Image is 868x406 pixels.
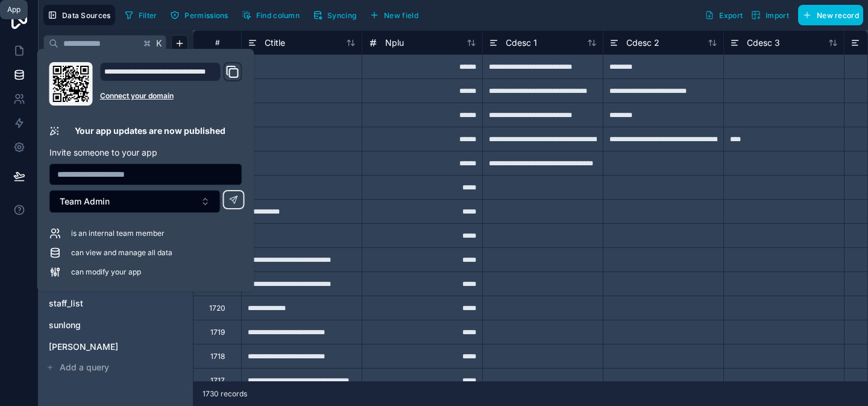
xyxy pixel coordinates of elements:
[265,37,285,49] span: Ctitle
[49,297,83,309] span: staff_list
[120,6,162,24] button: Filter
[43,359,188,376] button: Add a query
[71,229,165,238] span: is an internal team member
[100,91,242,101] a: Connect your domain
[626,37,659,49] span: Cdesc 2
[71,248,172,258] span: can view and manage all data
[203,389,247,399] span: 1730 records
[184,11,228,20] span: Permissions
[365,6,423,24] button: New field
[203,38,232,47] div: #
[60,195,110,208] span: Team Admin
[210,328,225,337] div: 1719
[747,37,780,49] span: Cdesc 3
[237,6,304,24] button: Find column
[309,6,360,24] button: Syncing
[793,5,863,25] a: New record
[43,316,188,335] div: sunlong
[71,267,141,277] span: can modify your app
[75,125,225,137] p: Your app updates are now published
[506,37,537,49] span: Cdesc 1
[747,5,793,25] button: Import
[62,11,111,20] span: Data Sources
[49,341,118,353] span: [PERSON_NAME]
[309,6,365,24] a: Syncing
[49,319,81,331] span: sunlong
[385,37,404,49] span: Nplu
[60,361,109,373] span: Add a query
[700,5,747,25] button: Export
[49,319,159,331] a: sunlong
[43,337,188,357] div: yoshino
[49,147,242,159] p: Invite someone to your app
[719,11,743,20] span: Export
[209,303,225,313] div: 1720
[43,5,115,25] button: Data Sources
[327,11,356,20] span: Syncing
[7,5,20,14] div: App
[100,62,242,106] div: Domain and Custom Link
[256,11,300,20] span: Find column
[798,5,863,25] button: New record
[766,11,789,20] span: Import
[49,190,221,213] button: Select Button
[817,11,859,20] span: New record
[139,11,157,20] span: Filter
[43,294,188,313] div: staff_list
[166,6,237,24] a: Permissions
[166,6,232,24] button: Permissions
[155,39,163,48] span: K
[384,11,418,20] span: New field
[49,341,159,353] a: [PERSON_NAME]
[210,376,225,385] div: 1717
[49,297,159,309] a: staff_list
[210,352,225,361] div: 1718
